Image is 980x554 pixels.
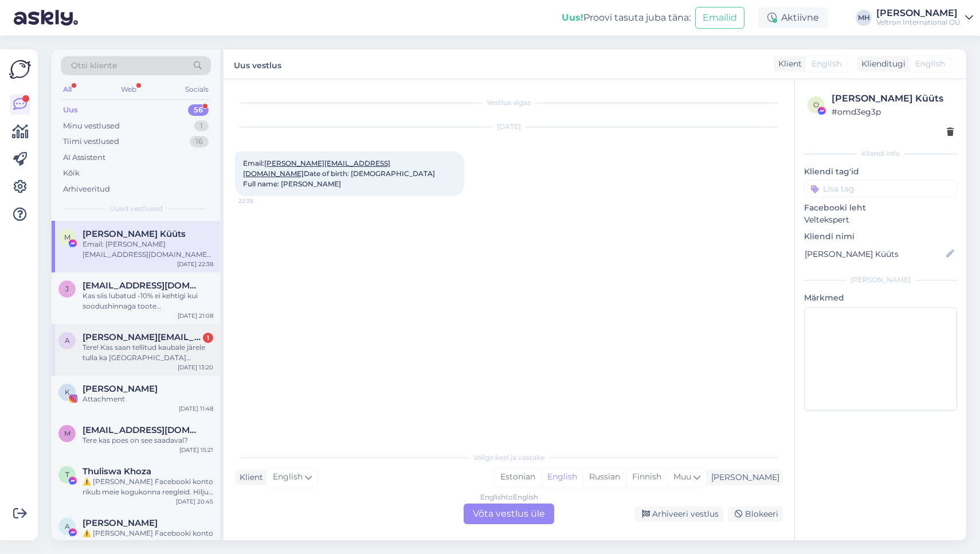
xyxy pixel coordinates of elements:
[177,260,213,268] div: [DATE] 22:38
[179,446,213,454] div: [DATE] 15:21
[63,104,78,116] div: Uus
[65,470,69,479] span: T
[63,120,120,132] div: Minu vestlused
[63,184,110,195] div: Arhiveeritud
[857,58,905,70] div: Klienditugi
[805,248,944,260] input: Lisa nimi
[774,58,802,70] div: Klient
[194,120,209,132] div: 1
[178,363,213,372] div: [DATE] 13:20
[65,336,70,345] span: a
[804,292,957,304] p: Märkmed
[758,7,828,28] div: Aktiivne
[876,18,961,27] div: Veltron International OÜ
[63,167,80,179] div: Kõik
[83,477,213,497] div: ⚠️ [PERSON_NAME] Facebooki konto rikub meie kogukonna reegleid. Hiljuti on meie süsteem saanud ka...
[83,332,202,342] span: andres.kilk@tari.ee
[83,239,213,260] div: Email: [PERSON_NAME][EMAIL_ADDRESS][DOMAIN_NAME] Date of birth: [DEMOGRAPHIC_DATA] Full name: [PE...
[673,471,691,482] span: Muu
[83,280,202,291] span: jaune.riim@gmail.com
[83,394,213,404] div: Attachment
[626,469,667,486] div: Finnish
[190,136,209,147] div: 16
[179,404,213,413] div: [DATE] 11:48
[915,58,945,70] span: English
[61,82,74,97] div: All
[178,311,213,320] div: [DATE] 21:08
[83,229,186,239] span: Merle Küüts
[83,466,151,477] span: Thuliswa Khoza
[71,60,117,72] span: Otsi kliente
[707,471,779,483] div: [PERSON_NAME]
[235,452,783,463] div: Valige keel ja vastake
[234,56,281,72] label: Uus vestlus
[83,291,213,311] div: Kas siis lubatud -10% ei kehtigi kui soodushinnaga toote [PERSON_NAME]?
[235,97,783,108] div: Vestlus algas
[238,197,281,205] span: 22:38
[83,425,202,435] span: m.nommilo@gmail.com
[83,384,158,394] span: Kristin Kerro
[64,429,70,438] span: m
[635,506,723,522] div: Arhiveeri vestlus
[583,469,626,486] div: Russian
[804,166,957,178] p: Kliendi tag'id
[804,214,957,226] p: Veltekspert
[495,469,541,486] div: Estonian
[804,149,957,159] div: Kliendi info
[83,342,213,363] div: Tere! Kas saan tellitud kaubale järele tulla ka [GEOGRAPHIC_DATA] esindusse?
[804,231,957,243] p: Kliendi nimi
[812,58,841,70] span: English
[119,82,139,97] div: Web
[876,9,973,27] a: [PERSON_NAME]Veltron International OÜ
[65,388,70,396] span: K
[235,122,783,132] div: [DATE]
[813,100,819,109] span: o
[188,104,209,116] div: 56
[83,518,158,528] span: Abraham Fernando
[728,506,783,522] div: Blokeeri
[203,333,213,343] div: 1
[804,180,957,197] input: Lisa tag
[63,136,119,147] div: Tiimi vestlused
[65,522,70,530] span: A
[83,528,213,549] div: ⚠️ [PERSON_NAME] Facebooki konto on rikkunud meie kogukonna standardeid. Meie süsteem on saanud p...
[235,471,263,483] div: Klient
[243,159,390,178] a: [PERSON_NAME][EMAIL_ADDRESS][DOMAIN_NAME]
[480,492,538,502] div: English to English
[464,504,554,524] div: Võta vestlus üle
[183,82,211,97] div: Socials
[832,106,954,118] div: # omd3eg3p
[64,233,70,241] span: M
[562,12,583,23] b: Uus!
[63,152,105,163] div: AI Assistent
[804,275,957,285] div: [PERSON_NAME]
[562,11,691,25] div: Proovi tasuta juba täna:
[109,204,163,214] span: Uued vestlused
[876,9,961,18] div: [PERSON_NAME]
[176,497,213,506] div: [DATE] 20:45
[804,202,957,214] p: Facebooki leht
[832,92,954,106] div: [PERSON_NAME] Küüts
[83,435,213,446] div: Tere kas poes on see saadaval?
[65,284,69,293] span: j
[273,471,303,483] span: English
[695,7,744,29] button: Emailid
[541,469,583,486] div: English
[9,58,31,80] img: Askly Logo
[856,10,872,26] div: MH
[243,159,435,188] span: Email: Date of birth: [DEMOGRAPHIC_DATA] Full name: [PERSON_NAME]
